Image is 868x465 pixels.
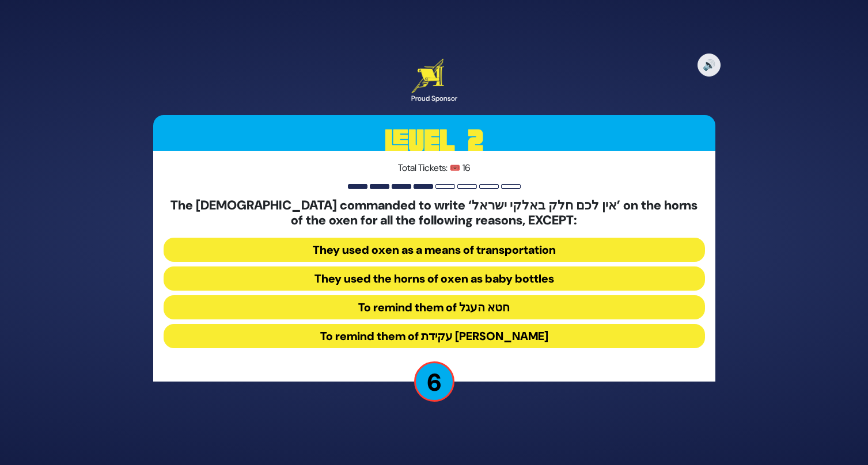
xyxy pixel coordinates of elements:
[164,198,705,228] h5: The [DEMOGRAPHIC_DATA] commanded to write ‘אין לכם חלק באלקי ישראל’ on the horns of the oxen for ...
[164,295,705,319] button: To remind them of חטא העגל
[164,238,705,262] button: They used oxen as a means of transportation
[153,115,715,167] h3: Level 2
[698,54,721,77] button: 🔊
[164,324,705,348] button: To remind them of עקידת [PERSON_NAME]
[411,93,457,104] div: Proud Sponsor
[411,59,444,93] img: Artscroll
[164,266,705,291] button: They used the horns of oxen as baby bottles
[414,361,454,402] p: 6
[164,161,705,175] p: Total Tickets: 🎟️ 16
